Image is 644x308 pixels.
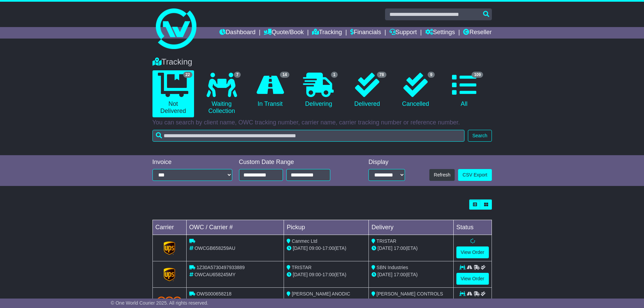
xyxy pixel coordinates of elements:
a: CSV Export [458,169,492,181]
div: Tracking [149,57,495,67]
img: TNT_Domestic.png [157,297,182,306]
span: [DATE] [378,272,392,277]
a: View Order [456,273,489,285]
a: 7 Waiting Collection [201,70,242,117]
span: [PERSON_NAME] ANODIC TREATMENT [287,291,350,304]
a: Tracking [312,27,342,39]
a: Reseller [463,27,492,39]
span: 09:00 [309,245,321,251]
div: Display [368,159,405,166]
button: Search [468,130,492,142]
span: 17:00 [323,272,334,277]
span: [DATE] [378,245,392,251]
p: You can search by client name, OWC tracking number, carrier name, carrier tracking number or refe... [152,119,492,126]
div: Custom Date Range [239,159,348,166]
a: 9 Cancelled [395,70,436,110]
a: 109 All [443,70,485,110]
span: 109 [472,72,483,78]
div: - (ETA) [287,245,366,252]
td: Delivery [368,220,453,235]
div: Invoice [152,159,232,166]
span: 1Z30A5730497933889 [196,265,244,270]
span: SBN Industries [377,265,408,270]
span: OWS000658218 [196,291,232,297]
td: Carrier [152,220,186,235]
span: 78 [377,72,386,78]
span: 7 [234,72,241,78]
a: 78 Delivered [346,70,388,110]
a: Dashboard [219,27,256,39]
span: 17:00 [394,272,406,277]
td: OWC / Carrier # [186,220,284,235]
span: [DATE] [293,272,308,277]
div: - (ETA) [287,271,366,278]
img: GetCarrierServiceLogo [164,241,175,255]
a: 1 Delivering [298,70,339,110]
div: (ETA) [372,245,451,252]
span: 9 [428,72,435,78]
a: 14 In Transit [249,70,291,110]
span: 22 [183,72,192,78]
span: 14 [280,72,289,78]
a: Quote/Book [264,27,304,39]
span: Canmec Ltd [292,238,317,244]
a: 22 Not Delivered [152,70,194,117]
td: Pickup [284,220,369,235]
td: Status [453,220,492,235]
span: OWCAU658245MY [194,272,235,277]
a: Settings [425,27,455,39]
span: 17:00 [323,245,334,251]
button: Refresh [429,169,455,181]
span: TRISTAR [292,265,312,270]
a: Support [389,27,417,39]
span: 09:00 [309,272,321,277]
a: View Order [456,246,489,258]
a: Financials [350,27,381,39]
span: OWCGB658259AU [194,245,235,251]
span: [DATE] [293,245,308,251]
span: © One World Courier 2025. All rights reserved. [111,300,209,306]
div: (ETA) [372,271,451,278]
img: GetCarrierServiceLogo [164,268,175,281]
span: TRISTAR [377,238,397,244]
span: 1 [331,72,338,78]
span: [PERSON_NAME] CONTROLS CO. PTY LTD [372,291,443,304]
span: 17:00 [394,245,406,251]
